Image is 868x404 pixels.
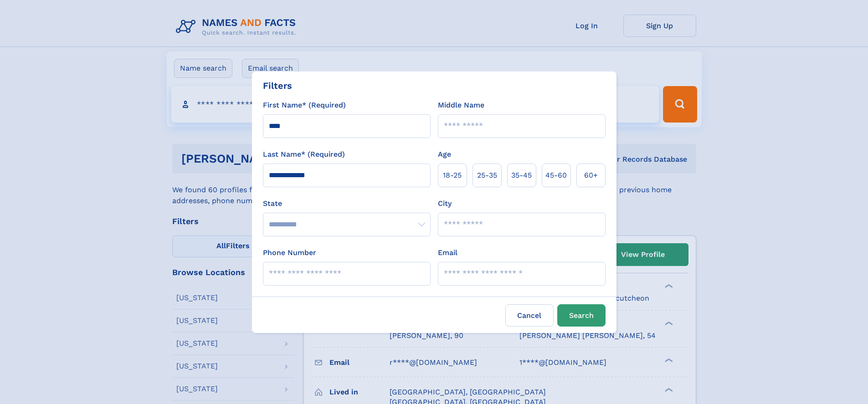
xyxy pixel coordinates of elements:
label: Last Name* (Required) [263,149,345,160]
label: Age [438,149,451,160]
label: First Name* (Required) [263,100,346,111]
div: Filters [263,79,292,92]
label: Phone Number [263,247,316,258]
button: Search [557,304,606,327]
span: 35‑45 [511,170,532,181]
label: City [438,198,452,209]
label: State [263,198,431,209]
span: 60+ [584,170,598,181]
span: 45‑60 [545,170,567,181]
label: Middle Name [438,100,484,111]
label: Cancel [505,304,554,327]
span: 25‑35 [477,170,497,181]
span: 18‑25 [443,170,462,181]
label: Email [438,247,457,258]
